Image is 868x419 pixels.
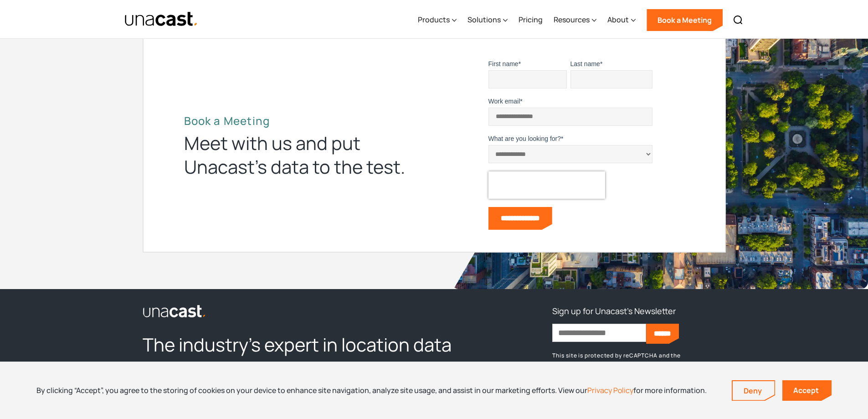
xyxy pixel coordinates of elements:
[36,385,707,395] div: By clicking “Accept”, you agree to the storing of cookies on your device to enhance site navigati...
[733,381,775,400] a: Deny
[488,135,561,142] span: What are you looking for?
[552,304,676,318] h3: Sign up for Unacast's Newsletter
[184,131,421,179] div: Meet with us and put Unacast’s data to the test.
[570,60,600,67] span: Last name
[184,114,421,128] h2: Book a Meeting
[488,60,519,67] span: First name
[467,14,501,25] div: Solutions
[733,15,744,26] img: Search icon
[488,171,605,199] iframe: reCAPTCHA
[143,304,477,318] a: link to the homepage
[418,1,457,39] div: Products
[554,1,596,39] div: Resources
[552,351,725,369] p: This site is protected by reCAPTCHA and the Google and
[143,305,206,318] img: Unacast logo
[573,361,616,368] a: Privacy Policy
[124,11,199,27] img: Unacast text logo
[418,14,450,25] div: Products
[124,11,199,27] a: home
[587,385,633,395] a: Privacy Policy
[519,1,543,39] a: Pricing
[143,333,477,357] h2: The industry’s expert in location data
[488,98,520,105] span: Work email
[467,1,508,39] div: Solutions
[782,380,832,401] a: Accept
[627,361,677,368] a: Terms of Service
[607,14,629,25] div: About
[647,9,723,31] a: Book a Meeting
[554,14,590,25] div: Resources
[607,1,636,39] div: About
